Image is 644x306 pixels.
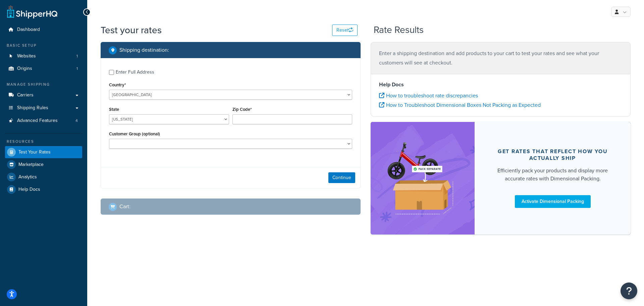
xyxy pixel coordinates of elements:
[119,204,130,210] h2: Cart :
[5,115,82,127] a: Advanced Features4
[232,107,252,112] label: Zip Code*
[5,146,82,158] a: Test Your Rates
[374,25,424,35] h2: Rate Results
[491,167,614,183] div: Efficiently pack your products and display more accurate rates with Dimensional Packing.
[5,24,82,36] a: Dashboard
[5,102,82,114] a: Shipping Rules
[109,82,126,87] label: Country*
[18,174,37,180] span: Analytics
[328,172,355,183] button: Continue
[17,27,40,33] span: Dashboard
[18,162,44,168] span: Marketplace
[379,81,622,89] h4: Help Docs
[116,68,154,77] div: Enter Full Address
[119,47,169,53] h2: Shipping destination :
[75,118,78,124] span: 4
[5,159,82,171] a: Marketplace
[5,115,82,127] li: Advanced Features
[5,50,82,62] li: Websites
[5,62,82,75] li: Origins
[17,66,32,72] span: Origins
[5,171,82,183] a: Analytics
[379,49,622,68] p: Enter a shipping destination and add products to your cart to test your rates and see what your c...
[18,149,51,155] span: Test Your Rates
[621,282,637,299] button: Open Resource Center
[17,92,34,98] span: Carriers
[109,70,114,75] input: Enter Full Address
[5,183,82,195] a: Help Docs
[5,89,82,101] a: Carriers
[76,53,78,59] span: 1
[5,62,82,75] a: Origins1
[5,139,82,144] div: Resources
[109,107,119,112] label: State
[5,50,82,62] a: Websites1
[5,82,82,87] div: Manage Shipping
[381,132,465,224] img: feature-image-dim-d40ad3071a2b3c8e08177464837368e35600d3c5e73b18a22c1e4bb210dc32ac.png
[17,105,48,111] span: Shipping Rules
[332,25,358,36] button: Reset
[17,53,36,59] span: Websites
[109,131,160,136] label: Customer Group (optional)
[379,92,478,99] a: How to troubleshoot rate discrepancies
[17,118,58,124] span: Advanced Features
[491,148,614,162] div: Get rates that reflect how you actually ship
[76,66,78,72] span: 1
[515,195,591,208] a: Activate Dimensional Packing
[379,101,541,109] a: How to Troubleshoot Dimensional Boxes Not Packing as Expected
[101,24,162,37] h1: Test your rates
[18,187,40,192] span: Help Docs
[5,43,82,48] div: Basic Setup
